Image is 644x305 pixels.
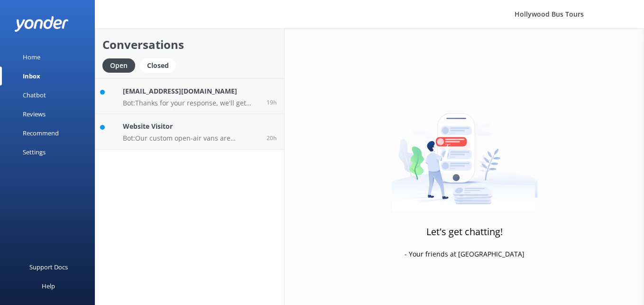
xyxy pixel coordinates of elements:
div: Recommend [23,124,59,143]
div: Chatbot [23,86,46,105]
p: - Your friends at [GEOGRAPHIC_DATA] [405,249,524,259]
div: Open [102,58,135,73]
div: Home [23,48,40,67]
h4: [EMAIL_ADDRESS][DOMAIN_NAME] [123,86,259,96]
a: Closed [140,60,181,70]
p: Bot: Our custom open-air vans are designed for year-round sightseeing, including rainy days. We p... [123,134,259,143]
div: Settings [23,143,46,162]
h3: Let's get chatting! [426,224,503,239]
span: Sep 16 2025 06:11pm (UTC -07:00) America/Tijuana [267,134,277,142]
a: Open [102,60,140,70]
div: Support Docs [29,257,68,276]
a: [EMAIL_ADDRESS][DOMAIN_NAME]Bot:Thanks for your response, we'll get back to you as soon as we can... [95,78,284,114]
h2: Conversations [102,36,277,54]
div: Help [42,276,55,295]
a: Website VisitorBot:Our custom open-air vans are designed for year-round sightseeing, including ra... [95,114,284,150]
img: yonder-white-logo.png [14,16,69,32]
span: Sep 16 2025 07:44pm (UTC -07:00) America/Tijuana [267,98,277,106]
img: artwork of a man stealing a conversation from at giant smartphone [391,93,538,212]
div: Closed [140,58,176,73]
div: Reviews [23,105,46,124]
h4: Website Visitor [123,121,259,132]
div: Inbox [23,67,40,86]
p: Bot: Thanks for your response, we'll get back to you as soon as we can during opening hours. [123,99,259,107]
